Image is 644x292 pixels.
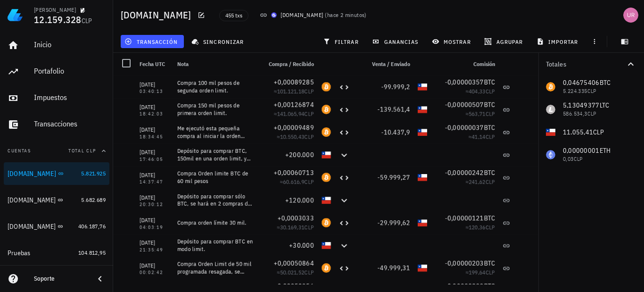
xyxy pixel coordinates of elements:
[281,10,323,20] div: [DOMAIN_NAME]
[486,88,495,95] span: CLP
[484,214,495,222] span: BTC
[4,87,109,109] a: Impuestos
[4,140,109,162] button: CuentasTotal CLP
[484,78,495,86] span: BTC
[486,178,495,185] span: CLP
[445,168,484,177] span: -0,00000242
[469,88,485,95] span: 404,33
[140,170,170,180] div: [DATE]
[418,105,427,114] div: CLP-icon
[140,112,170,117] div: 18:42:03
[34,93,106,102] div: Impuestos
[445,78,484,86] span: -0,00000357
[322,105,331,114] div: BTC-icon
[140,193,170,202] div: [DATE]
[34,40,106,49] div: Inicio
[305,110,314,117] span: CLP
[274,88,314,95] span: ≈
[34,67,106,75] div: Portafolio
[378,173,411,182] span: -59.999,27
[381,128,410,136] span: -10.437,9
[277,269,314,276] span: ≈
[623,8,638,23] div: avatar
[8,170,56,178] div: [DOMAIN_NAME]
[322,82,331,92] div: BTC-icon
[322,150,331,159] div: CLP-icon
[418,218,427,227] div: CLP-icon
[532,35,584,48] button: importar
[354,53,414,75] div: Venta / Enviado
[418,173,427,182] div: CLP-icon
[140,202,170,207] div: 20:30:12
[305,178,314,185] span: CLP
[322,263,331,273] div: BTC-icon
[428,35,477,48] button: mostrar
[34,13,82,26] span: 12.159.328
[486,224,495,231] span: CLP
[177,219,254,226] div: Compra orden límite 30 mil.
[225,10,242,21] span: 455 txs
[8,196,56,204] div: [DOMAIN_NAME]
[140,148,170,157] div: [DATE]
[445,259,484,267] span: -0,00000203
[140,89,170,94] div: 03:40:13
[283,178,305,185] span: 60.616,9
[269,60,314,67] span: Compra / Recibido
[445,100,484,109] span: -0,00000507
[273,259,314,267] span: +0,00050864
[274,110,314,117] span: ≈
[469,224,485,231] span: 120,36
[378,218,411,227] span: -29.999,62
[81,196,106,203] span: 5.682.689
[140,248,170,252] div: 21:35:49
[4,215,109,238] a: [DOMAIN_NAME] 406.187,76
[278,214,314,222] span: +0,0003033
[177,125,254,140] div: Me ejecutó esta pequeña compra al iniciar la orden limit, por qué no sé, pero hizo la compra de 1...
[277,88,305,95] span: 101.121,18
[173,53,257,75] div: Nota
[177,192,254,208] div: Depósito para comprar sólo BTC, se hará en 2 compras de 60 mil con ordenes limites
[484,123,495,132] span: BTC
[82,17,92,25] span: CLP
[280,224,305,231] span: 30.169,31
[465,88,495,95] span: ≈
[34,6,76,14] div: [PERSON_NAME]
[193,38,244,45] span: sincronizar
[469,110,485,117] span: 563,71
[177,170,254,185] div: Compra Orden limite BTC de 60 mil pesos
[277,110,305,117] span: 141.065,94
[140,60,165,67] span: Fecha UTC
[378,264,411,272] span: -49.999,31
[136,53,173,75] div: Fecha UTC
[285,150,314,159] span: +200.000
[472,133,486,140] span: 41,14
[68,148,96,154] span: Total CLP
[140,216,170,225] div: [DATE]
[484,100,495,109] span: BTC
[277,224,314,231] span: ≈
[322,173,331,182] div: BTC-icon
[177,238,254,253] div: Depósito para comprar BTC en modo limit.
[4,242,109,264] a: Pruebas 104.812,95
[4,34,109,57] a: Inicio
[374,38,418,45] span: ganancias
[280,133,305,140] span: 10.550,43
[4,162,109,185] a: [DOMAIN_NAME] 5.821.925
[285,196,314,204] span: +120.000
[480,35,528,48] button: agrupar
[445,282,484,290] span: -0,00000209
[322,218,331,227] div: BTC-icon
[319,35,364,48] button: filtrar
[434,38,471,45] span: mostrar
[486,269,495,276] span: CLP
[271,12,277,18] img: BudaPuntoCom
[418,82,427,92] div: CLP-icon
[305,269,314,276] span: CLP
[140,80,170,89] div: [DATE]
[465,178,495,185] span: ≈
[280,269,305,276] span: 50.021,52
[78,249,106,256] span: 104.812,95
[322,195,331,205] div: CLP-icon
[378,105,411,114] span: -139.561,4
[280,178,314,185] span: ≈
